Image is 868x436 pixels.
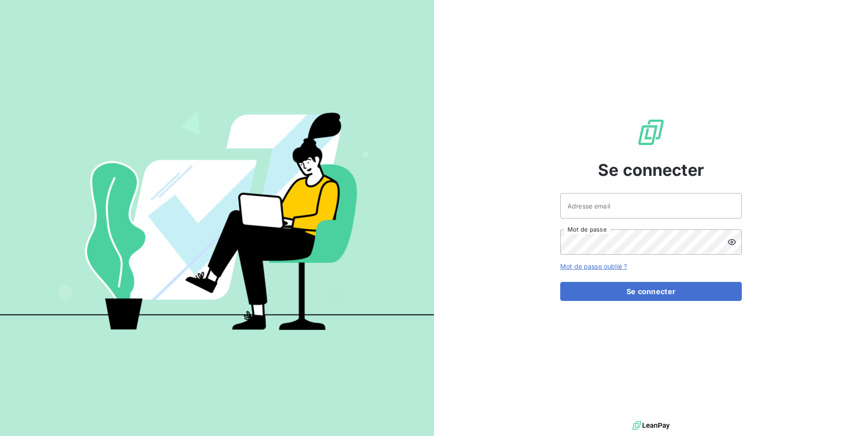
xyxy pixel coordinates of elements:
[560,262,627,270] a: Mot de passe oublié ?
[560,193,742,218] input: placeholder
[632,419,670,432] img: logo
[598,158,704,182] span: Se connecter
[636,118,666,147] img: Logo LeanPay
[560,282,742,301] button: Se connecter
